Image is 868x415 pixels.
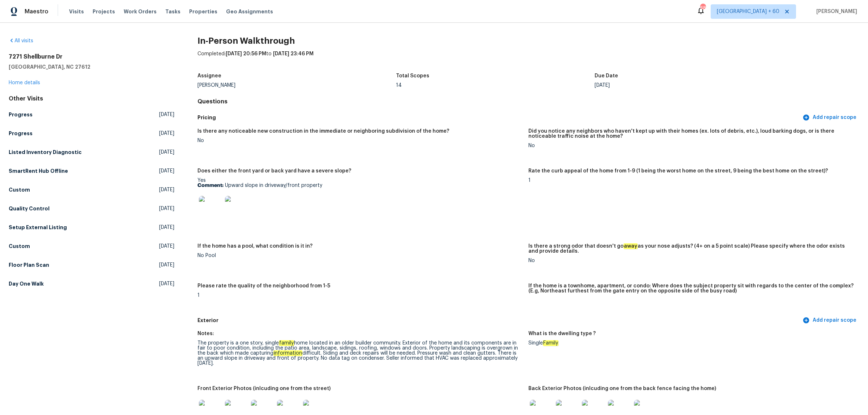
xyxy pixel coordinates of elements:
[801,111,859,124] button: Add repair scope
[197,317,801,324] h5: Exterior
[804,316,856,325] span: Add repair scope
[159,261,174,269] span: [DATE]
[595,73,618,78] h5: Due Date
[9,63,174,70] h5: [GEOGRAPHIC_DATA], NC 27612
[9,149,82,156] h5: Listed Inventory Diagnostic
[159,205,174,212] span: [DATE]
[9,261,49,269] h5: Floor Plan Scan
[9,186,30,193] h5: Custom
[226,8,273,15] span: Geo Assignments
[197,129,449,134] h5: Is there any noticeable new construction in the immediate or neighboring subdivision of the home?
[9,111,33,118] h5: Progress
[528,341,854,346] div: Single
[279,340,294,346] em: family
[528,178,854,183] div: 1
[197,244,312,249] h5: If the home has a pool, what condition is it in?
[9,95,174,102] div: Other Visits
[273,350,302,356] em: information
[69,8,84,15] span: Visits
[804,113,856,122] span: Add repair scope
[528,129,854,139] h5: Did you notice any neighbors who haven't kept up with their homes (ex. lots of debris, etc.), lou...
[700,4,705,12] div: 689
[9,258,174,271] a: Floor Plan Scan[DATE]
[9,221,174,234] a: Setup External Listing[DATE]
[197,253,523,258] div: No Pool
[801,314,859,327] button: Add repair scope
[197,168,351,174] h5: Does either the front yard or back yard have a severe slope?
[159,224,174,231] span: [DATE]
[9,167,68,175] h5: SmartRent Hub Offline
[9,146,174,159] a: Listed Inventory Diagnostic[DATE]
[197,283,330,288] h5: Please rate the quality of the neighborhood from 1-5
[9,164,174,177] a: SmartRent Hub Offline[DATE]
[197,114,801,121] h5: Pricing
[528,283,854,294] h5: If the home is a townhome, apartment, or condo: Where does the subject property sit with regards ...
[624,243,638,249] em: away
[197,138,523,143] div: No
[159,280,174,287] span: [DATE]
[93,8,115,15] span: Projects
[226,51,266,56] span: [DATE] 20:56 PM
[197,386,331,391] h5: Front Exterior Photos (inlcuding one from the street)
[197,341,523,366] div: The property is a one story, single home located in an older builder community. Exterior of the h...
[159,167,174,175] span: [DATE]
[197,183,224,188] b: Comment:
[9,277,174,290] a: Day One Walk[DATE]
[9,127,174,140] a: Progress[DATE]
[595,83,793,88] div: [DATE]
[9,108,174,121] a: Progress[DATE]
[159,149,174,156] span: [DATE]
[543,340,558,346] em: Family
[396,73,429,78] h5: Total Scopes
[528,386,716,391] h5: Back Exterior Photos (inlcuding one from the back fence facing the home)
[273,51,314,56] span: [DATE] 23:46 PM
[197,37,859,44] h2: In-Person Walkthrough
[197,183,523,188] p: Upward slope in driveway/front property
[159,243,174,250] span: [DATE]
[528,143,854,148] div: No
[9,183,174,196] a: Custom[DATE]
[9,80,40,85] a: Home details
[124,8,157,15] span: Work Orders
[9,202,174,215] a: Quality Control[DATE]
[9,280,44,287] h5: Day One Walk
[9,240,174,253] a: Custom[DATE]
[197,293,523,298] div: 1
[9,53,174,60] h2: 7271 Shellburne Dr
[159,130,174,137] span: [DATE]
[25,8,48,15] span: Maestro
[528,244,854,254] h5: Is there a strong odor that doesn't go as your nose adjusts? (4+ on a 5 point scale) Please speci...
[717,8,779,15] span: [GEOGRAPHIC_DATA] + 60
[528,258,854,263] div: No
[9,224,67,231] h5: Setup External Listing
[159,111,174,118] span: [DATE]
[197,98,859,105] h4: Questions
[197,178,523,223] div: Yes
[396,83,595,88] div: 14
[528,168,828,174] h5: Rate the curb appeal of the home from 1-9 (1 being the worst home on the street, 9 being the best...
[197,73,221,78] h5: Assignee
[9,205,50,212] h5: Quality Control
[197,331,214,336] h5: Notes:
[9,243,30,250] h5: Custom
[189,8,217,15] span: Properties
[813,8,857,15] span: [PERSON_NAME]
[9,38,33,43] a: All visits
[159,186,174,193] span: [DATE]
[9,130,33,137] h5: Progress
[528,331,596,336] h5: What is the dwelling type ?
[165,9,180,14] span: Tasks
[197,50,859,69] div: Completed: to
[197,83,396,88] div: [PERSON_NAME]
